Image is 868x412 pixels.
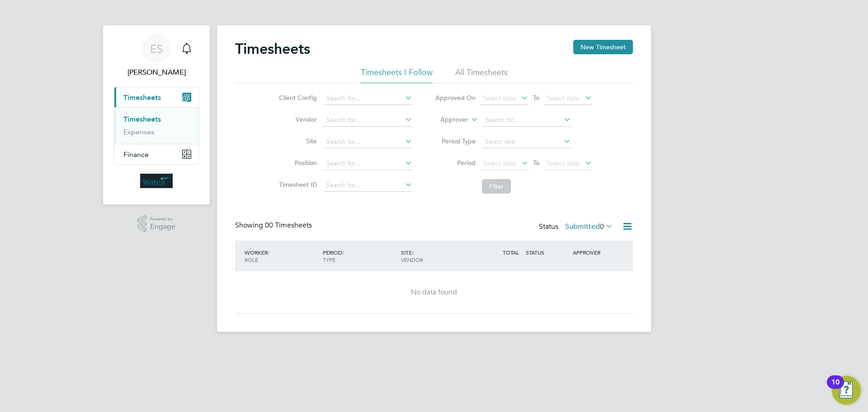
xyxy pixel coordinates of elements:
[342,249,344,256] span: /
[323,114,412,127] input: Search for...
[114,87,198,107] button: Timesheets
[435,159,476,167] label: Period
[150,215,175,223] span: Powered by
[114,174,199,188] a: Go to home page
[114,67,199,78] span: Emily Summerfield
[600,222,604,231] span: 0
[114,144,198,164] button: Finance
[482,136,571,148] input: Select one
[276,115,317,123] label: Vendor
[150,43,163,55] span: ES
[323,92,412,105] input: Search for...
[276,137,317,145] label: Site
[323,256,335,263] span: TYPE
[235,221,314,230] div: Showing
[276,159,317,167] label: Position
[244,288,624,297] div: No data found
[123,128,154,136] a: Expenses
[265,221,312,230] span: 00 Timesheets
[361,67,433,83] li: Timesheets I Follow
[114,107,198,144] div: Timesheets
[412,249,414,256] span: /
[482,179,511,194] button: Filter
[123,115,161,123] a: Timesheets
[547,94,580,102] span: Select date
[137,215,176,232] a: Powered byEngage
[401,256,423,263] span: VENDOR
[321,244,399,268] div: PERIOD
[482,114,571,127] input: Search for...
[276,180,317,189] label: Timesheet ID
[483,159,516,167] span: Select date
[547,159,580,167] span: Select date
[427,115,468,124] label: Approver
[399,244,477,268] div: SITE
[832,376,861,405] button: Open Resource Center, 10 new notifications
[483,94,516,102] span: Select date
[242,244,321,268] div: WORKER
[503,249,519,256] span: TOTAL
[524,244,571,260] div: STATUS
[530,157,542,169] span: To
[565,222,613,231] label: Submitted
[150,223,175,231] span: Engage
[435,137,476,145] label: Period Type
[831,382,840,394] div: 10
[276,94,317,102] label: Client Config
[114,34,199,78] a: ES[PERSON_NAME]
[123,93,161,102] span: Timesheets
[103,25,210,204] nav: Main navigation
[530,92,542,104] span: To
[123,150,149,159] span: Finance
[268,249,269,256] span: /
[573,40,633,54] button: New Timesheet
[539,221,615,233] div: Status
[323,136,412,148] input: Search for...
[435,94,476,102] label: Approved On
[323,179,412,192] input: Search for...
[235,40,310,58] h2: Timesheets
[455,67,508,83] li: All Timesheets
[245,256,258,263] span: ROLE
[571,244,618,260] div: APPROVER
[140,174,173,188] img: wates-logo-retina.png
[323,157,412,170] input: Search for...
